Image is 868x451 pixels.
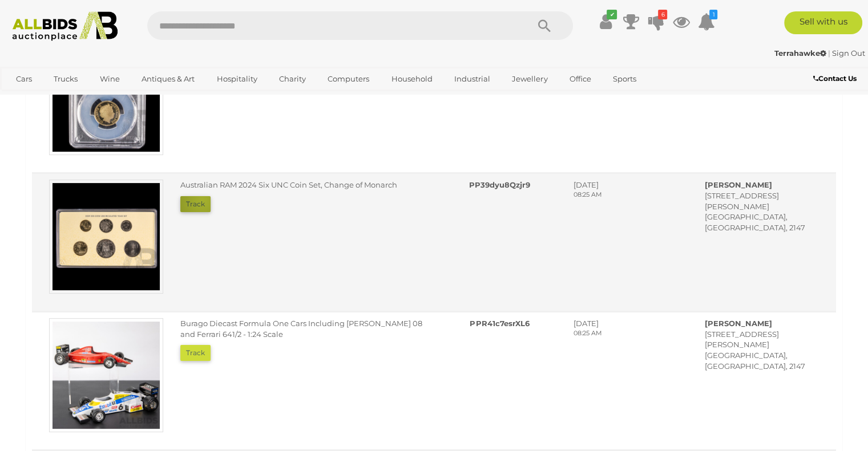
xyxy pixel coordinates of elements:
a: Sports [605,70,644,88]
div: [STREET_ADDRESS][PERSON_NAME] [GEOGRAPHIC_DATA], [GEOGRAPHIC_DATA], 2147 [696,180,827,233]
div: [STREET_ADDRESS][PERSON_NAME] [GEOGRAPHIC_DATA], [GEOGRAPHIC_DATA], 2147 [696,318,827,371]
a: 1 [697,11,714,32]
a: Hospitality [209,70,265,88]
a: [GEOGRAPHIC_DATA] [9,88,104,107]
span: | [828,48,830,58]
button: Track [180,196,211,212]
img: Burago Diecast Formula One Cars Including Williams FW 08 and Ferrari 641/2 - 1:24 Scale [49,318,163,432]
a: Jewellery [504,70,555,88]
a: Terrahawke [774,48,828,58]
b: [PERSON_NAME] [705,180,772,189]
span: Burago Diecast Formula One Cars Including [PERSON_NAME] 08 and Ferrari 641/2 - 1:24 Scale [180,319,422,339]
a: Sign Out [832,48,865,58]
a: Trucks [46,70,85,88]
i: 1 [709,10,717,19]
button: Track [180,345,211,361]
a: Wine [92,70,127,88]
span: [DATE] [574,319,599,328]
a: Office [562,70,599,88]
a: Charity [272,70,313,88]
i: ✔ [607,10,617,19]
a: Household [384,70,440,88]
span: Australian RAM 2024 Six UNC Coin Set, Change of Monarch [180,180,397,189]
a: Computers [320,70,377,88]
i: 6 [658,10,667,19]
img: Australian 2019 Proof Two Dollar Coin, PCGS PR70 DCAM [49,42,163,156]
p: 08:25 AM [574,190,688,200]
a: Industrial [447,70,498,88]
a: Sell with us [784,11,862,34]
img: Australian RAM 2024 Six UNC Coin Set, Change of Monarch [49,180,163,294]
a: Contact Us [813,72,859,85]
b: Contact Us [813,74,857,83]
img: Allbids.com.au [6,11,124,41]
b: PP39dyu8Qzjr9 [469,180,530,189]
span: [DATE] [574,180,599,189]
button: Search [516,11,573,40]
a: 6 [647,11,664,32]
a: Cars [9,70,39,88]
strong: Terrahawke [774,48,826,58]
a: Antiques & Art [134,70,202,88]
p: 08:25 AM [574,329,688,338]
a: ✔ [597,11,614,32]
b: PPR41c7esrXL6 [470,319,529,328]
b: [PERSON_NAME] [705,319,772,328]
